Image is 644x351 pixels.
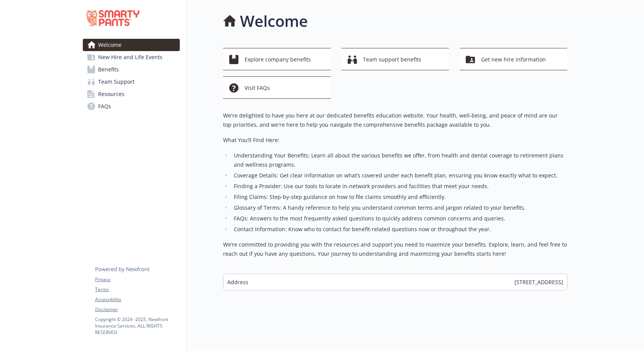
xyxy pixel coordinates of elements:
[98,76,135,88] span: Team Support
[83,88,180,100] a: Resources
[245,52,311,67] span: Explore company benefits
[98,88,125,100] span: Resources
[481,52,546,67] span: Get new hire information
[223,136,567,145] p: What You’ll Find Here:
[98,51,163,63] span: New Hire and Life Events
[232,225,567,234] li: Contact Information: Know who to contact for benefit-related questions now or throughout the year.
[83,63,180,76] a: Benefits
[98,63,119,76] span: Benefits
[95,306,179,313] a: Disclaimer
[245,81,270,95] span: Visit FAQs
[363,52,421,67] span: Team support benefits
[223,111,567,129] p: We're delighted to have you here at our dedicated benefits education website. Your health, well-b...
[95,276,179,283] a: Privacy
[83,100,180,113] a: FAQs
[95,296,179,303] a: Accessibility
[232,203,567,212] li: Glossary of Terms: A handy reference to help you understand common terms and jargon related to yo...
[83,39,180,51] a: Welcome
[460,48,567,70] button: Get new hire information
[227,278,248,286] span: Address
[232,192,567,202] li: Filing Claims: Step-by-step guidance on how to file claims smoothly and efficiently.
[95,316,179,336] p: Copyright © 2024 - 2025 , Newfront Insurance Services, ALL RIGHTS RESERVED
[223,76,331,99] button: Visit FAQs
[83,76,180,88] a: Team Support
[232,182,567,191] li: Finding a Provider: Use our tools to locate in-network providers and facilities that meet your ne...
[514,278,563,286] span: [STREET_ADDRESS]
[223,48,331,70] button: Explore company benefits
[98,39,122,51] span: Welcome
[83,51,180,63] a: New Hire and Life Events
[232,151,567,169] li: Understanding Your Benefits: Learn all about the various benefits we offer, from health and denta...
[342,48,449,70] button: Team support benefits
[232,214,567,223] li: FAQs: Answers to the most frequently asked questions to quickly address common concerns and queries.
[240,10,308,33] h1: Welcome
[95,286,179,293] a: Terms
[223,240,567,258] p: We’re committed to providing you with the resources and support you need to maximize your benefit...
[98,100,111,113] span: FAQs
[232,171,567,180] li: Coverage Details: Get clear information on what’s covered under each benefit plan, ensuring you k...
